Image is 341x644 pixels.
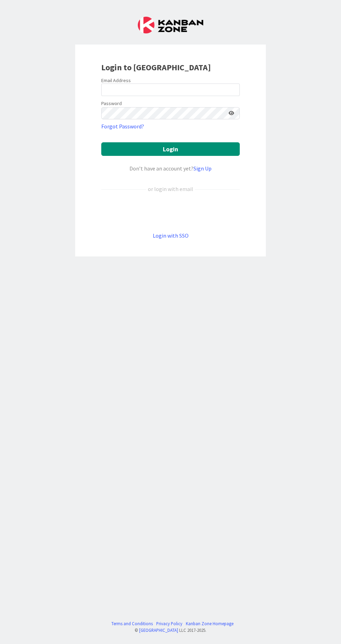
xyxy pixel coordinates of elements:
a: Sign Up [193,165,212,172]
a: Login with SSO [153,232,189,239]
div: Don’t have an account yet? [101,164,240,173]
a: Forgot Password? [101,122,144,130]
b: Login to [GEOGRAPHIC_DATA] [101,62,211,73]
a: Privacy Policy [156,620,182,627]
img: Kanban Zone [138,17,203,33]
a: Kanban Zone Homepage [186,620,233,627]
div: © LLC 2017- 2025 . [108,627,233,634]
a: [GEOGRAPHIC_DATA] [139,627,178,633]
div: or login with email [146,185,195,193]
button: Login [101,142,240,156]
label: Email Address [101,77,131,84]
a: Terms and Conditions [111,620,153,627]
iframe: Sign in with Google Button [98,205,243,220]
label: Password [101,100,122,107]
